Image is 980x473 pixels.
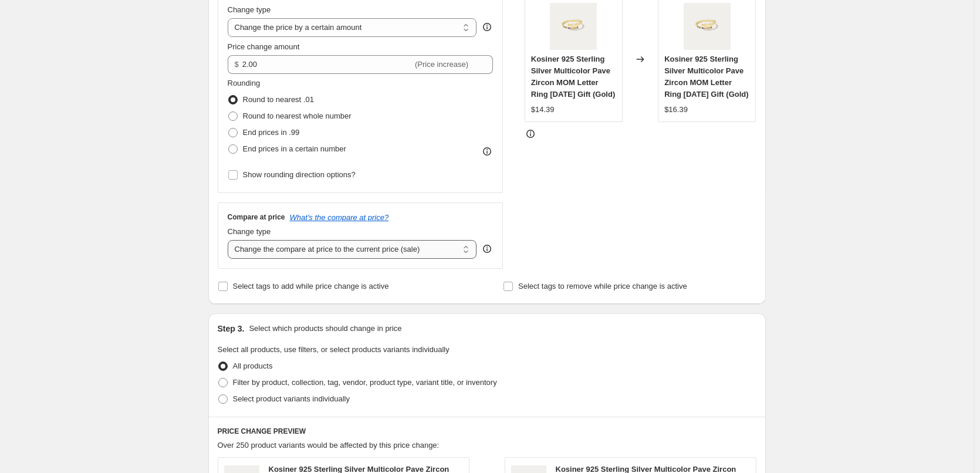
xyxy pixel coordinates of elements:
h6: PRICE CHANGE PREVIEW [218,427,756,436]
span: Change type [228,5,271,14]
span: Round to nearest .01 [243,95,314,104]
span: $16.39 [664,105,688,114]
span: Select tags to add while price change is active [233,282,389,290]
button: What's the compare at price? [290,213,389,222]
span: End prices in a certain number [243,144,346,153]
span: Select all products, use filters, or select products variants individually [218,345,450,354]
span: All products [233,361,273,370]
span: (Price increase) [415,60,468,69]
span: $ [235,60,239,69]
span: Kosiner 925 Sterling Silver Multicolor Pave Zircon MOM Letter Ring [DATE] Gift (Gold) [531,55,615,99]
span: End prices in .99 [243,128,300,137]
input: -10.00 [242,55,413,74]
span: Rounding [228,79,261,87]
img: 60106721300C-1_80x.jpg [550,3,597,50]
span: Kosiner 925 Sterling Silver Multicolor Pave Zircon MOM Letter Ring [DATE] Gift (Gold) [664,55,748,99]
span: Over 250 product variants would be affected by this price change: [218,441,440,450]
span: Change type [228,227,271,236]
h2: Step 3. [218,323,245,335]
span: $14.39 [531,105,555,114]
span: Select tags to remove while price change is active [518,282,687,290]
div: help [481,21,493,33]
h3: Compare at price [228,212,285,222]
div: help [481,243,493,255]
span: Select product variants individually [233,394,350,403]
span: Round to nearest whole number [243,112,352,120]
span: Show rounding direction options? [243,170,356,179]
span: Filter by product, collection, tag, vendor, product type, variant title, or inventory [233,378,497,387]
img: 60106721300C-1_80x.jpg [684,3,731,50]
span: Price change amount [228,42,300,51]
p: Select which products should change in price [249,323,401,335]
